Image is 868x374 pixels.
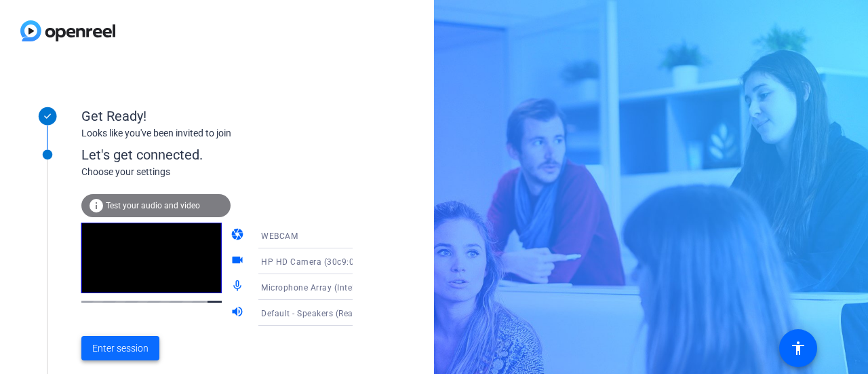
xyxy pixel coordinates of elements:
[81,165,380,179] div: Choose your settings
[261,231,298,241] span: WEBCAM
[106,201,200,210] span: Test your audio and video
[231,253,247,269] mat-icon: videocam
[81,106,353,126] div: Get Ready!
[231,305,247,321] mat-icon: volume_up
[231,279,247,295] mat-icon: mic_none
[92,341,149,356] span: Enter session
[231,227,247,244] mat-icon: camera
[261,307,408,318] span: Default - Speakers (Realtek(R) Audio)
[81,126,353,141] div: Looks like you've been invited to join
[81,145,380,165] div: Let's get connected.
[261,282,561,293] span: Microphone Array (Intel® Smart Sound Technology for Digital Microphones)
[790,340,806,356] mat-icon: accessibility
[81,336,159,360] button: Enter session
[261,256,370,267] span: HP HD Camera (30c9:000f)
[88,198,104,214] mat-icon: info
